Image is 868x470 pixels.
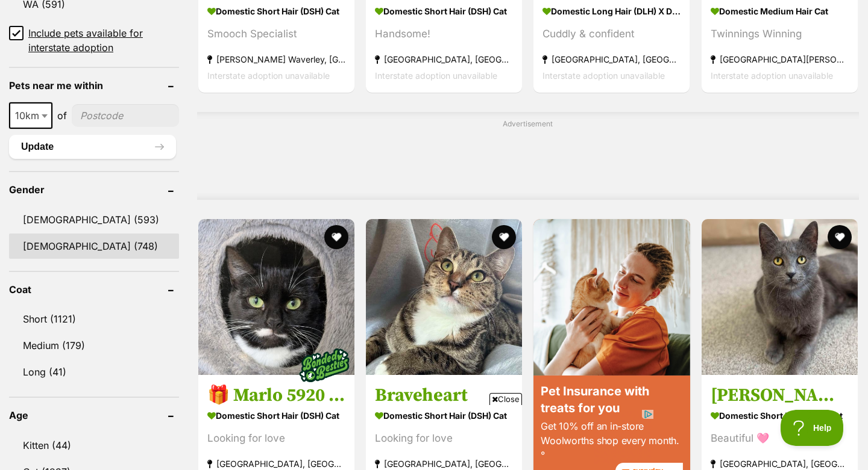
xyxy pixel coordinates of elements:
span: Interstate adoption unavailable [711,70,833,81]
span: Close [489,393,522,405]
header: Pets near me within [9,80,179,91]
h3: [PERSON_NAME] 🩷 [711,384,849,407]
input: postcode [72,104,179,127]
span: 10km [10,107,51,124]
div: Advertisement [197,112,860,200]
strong: [GEOGRAPHIC_DATA][PERSON_NAME][GEOGRAPHIC_DATA] [711,51,849,67]
strong: Domestic Short Hair (DSH) Cat [207,407,345,424]
header: Age [9,410,179,421]
span: Interstate adoption unavailable [542,70,665,81]
a: Long (41) [9,359,179,385]
h3: 🎁 Marlo 5920 🎁 [207,384,345,407]
iframe: Help Scout Beacon - Open [781,410,844,446]
div: Smooch Specialist [207,26,345,42]
button: favourite [492,225,516,249]
a: [DEMOGRAPHIC_DATA] (748) [9,233,179,259]
a: Kitten (44) [9,433,179,458]
span: of [57,108,67,123]
iframe: Advertisement [215,410,653,464]
strong: [PERSON_NAME] Waverley, [GEOGRAPHIC_DATA] [207,51,345,67]
img: Braveheart - Domestic Short Hair (DSH) Cat [366,219,522,375]
strong: Domestic Short Hair (DSH) Cat [375,2,513,20]
header: Gender [9,184,179,195]
div: Twinnings Winning [711,26,849,42]
a: [DEMOGRAPHIC_DATA] (593) [9,207,179,232]
div: Handsome! [375,26,513,42]
div: Cuddly & confident [542,26,681,42]
a: Short (1121) [9,306,179,332]
strong: [GEOGRAPHIC_DATA], [GEOGRAPHIC_DATA] [375,51,513,67]
a: Include pets available for interstate adoption [9,26,179,55]
span: Interstate adoption unavailable [207,70,330,81]
button: favourite [324,225,348,249]
span: 10km [9,102,52,129]
div: Looking for love [207,430,345,447]
h3: Braveheart [375,384,513,407]
header: Coat [9,284,179,295]
div: Beautiful 🩷 [711,430,849,447]
img: bonded besties [294,335,354,395]
img: 🎁 Marlo 5920 🎁 - Domestic Short Hair (DSH) Cat [198,219,354,375]
strong: Domestic Long Hair (DLH) x Domestic Short Hair (DSH) Cat [542,2,681,20]
span: Include pets available for interstate adoption [28,26,179,55]
a: Medium (179) [9,333,179,358]
strong: Domestic Medium Hair Cat [711,2,849,20]
strong: Domestic Short Hair (DSH) Cat [711,407,849,424]
button: Update [9,135,176,159]
img: Sarabi 🩷 - Domestic Short Hair (DSH) Cat [702,219,858,375]
strong: [GEOGRAPHIC_DATA], [GEOGRAPHIC_DATA] [542,51,681,67]
strong: Domestic Short Hair (DSH) Cat [207,2,345,20]
span: Interstate adoption unavailable [375,70,497,81]
button: favourite [828,225,852,249]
